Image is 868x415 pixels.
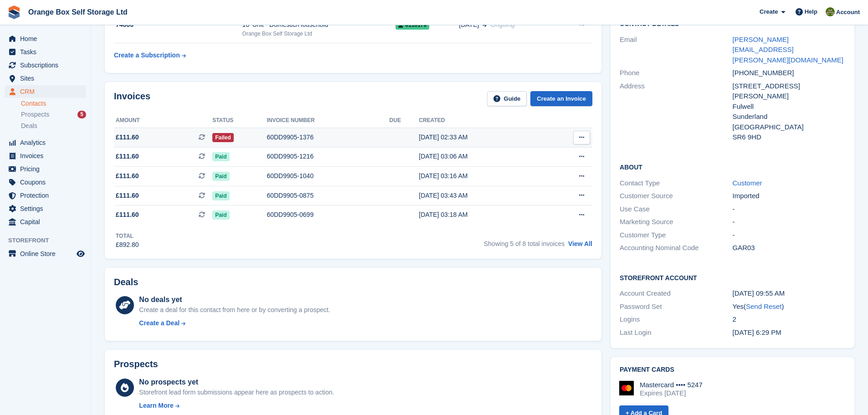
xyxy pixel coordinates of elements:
[733,230,845,241] div: -
[733,132,845,143] div: SR6 9HD
[114,91,150,106] h2: Invoices
[620,162,845,171] h2: About
[530,91,592,106] a: Create an Invoice
[20,247,75,260] span: Online Store
[20,85,75,98] span: CRM
[139,318,180,328] div: Create a Deal
[267,191,389,200] div: 60DD9905-0875
[5,215,86,228] a: menu
[212,172,229,181] span: Paid
[619,381,634,395] img: Mastercard Logo
[395,20,429,30] span: 0110179
[21,122,37,130] span: Deals
[116,133,139,142] span: £111.60
[733,302,845,312] div: Yes
[620,328,732,338] div: Last Login
[20,163,75,175] span: Pricing
[267,133,389,142] div: 60DD9905-1376
[242,30,396,38] div: Orange Box Self Storage Ltd
[5,176,86,189] a: menu
[21,121,86,131] a: Deals
[490,21,514,28] span: Ongoing
[139,305,330,315] div: Create a deal for this contact from here or by converting a prospect.
[20,59,75,72] span: Subscriptions
[20,149,75,162] span: Invoices
[139,388,334,397] div: Storefront lead form submissions appear here as prospects to action.
[419,210,544,220] div: [DATE] 03:18 AM
[733,102,845,112] div: Fulwell
[5,85,86,98] a: menu
[620,191,732,201] div: Customer Source
[267,152,389,161] div: 60DD9905-1216
[20,32,75,45] span: Home
[733,179,762,187] a: Customer
[640,389,703,397] div: Expires [DATE]
[5,189,86,202] a: menu
[212,152,229,161] span: Paid
[620,204,732,215] div: Use Case
[733,314,845,325] div: 2
[733,191,845,201] div: Imported
[114,113,212,128] th: Amount
[733,68,845,78] div: [PHONE_NUMBER]
[5,149,86,162] a: menu
[116,171,139,181] span: £111.60
[116,210,139,220] span: £111.60
[620,178,732,189] div: Contact Type
[267,210,389,220] div: 60DD9905-0699
[5,202,86,215] a: menu
[5,136,86,149] a: menu
[20,215,75,228] span: Capital
[760,7,778,16] span: Create
[487,91,527,106] a: Guide
[419,113,544,128] th: Created
[620,366,845,374] h2: Payment cards
[20,189,75,202] span: Protection
[5,59,86,72] a: menu
[484,240,565,247] span: Showing 5 of 8 total invoices
[640,381,703,389] div: Mastercard •••• 5247
[733,243,845,253] div: GAR03
[733,112,845,122] div: Sunderland
[5,72,86,85] a: menu
[21,110,86,119] a: Prospects 5
[114,47,186,64] a: Create a Subscription
[390,113,419,128] th: Due
[114,277,138,287] h2: Deals
[212,113,267,128] th: Status
[733,204,845,215] div: -
[733,217,845,227] div: -
[5,32,86,45] a: menu
[116,191,139,200] span: £111.60
[139,401,173,410] div: Learn More
[21,110,49,119] span: Prospects
[20,72,75,85] span: Sites
[620,314,732,325] div: Logins
[419,152,544,161] div: [DATE] 03:06 AM
[5,247,86,260] a: menu
[733,81,845,102] div: [STREET_ADDRESS][PERSON_NAME]
[826,7,835,16] img: Pippa White
[419,191,544,200] div: [DATE] 03:43 AM
[620,288,732,299] div: Account Created
[212,191,229,200] span: Paid
[242,20,396,30] div: 10' Unit - Domestic/Household
[620,273,845,282] h2: Storefront Account
[267,171,389,181] div: 60DD9905-1040
[139,377,334,388] div: No prospects yet
[75,248,86,259] a: Preview store
[5,163,86,175] a: menu
[620,243,732,253] div: Accounting Nominal Code
[744,302,784,310] span: ( )
[116,232,139,240] div: Total
[8,236,91,245] span: Storefront
[139,294,330,305] div: No deals yet
[5,46,86,58] a: menu
[114,359,158,369] h2: Prospects
[139,401,334,410] a: Learn More
[212,133,234,142] span: Failed
[746,302,781,310] a: Send Reset
[620,35,732,66] div: Email
[620,302,732,312] div: Password Set
[20,46,75,58] span: Tasks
